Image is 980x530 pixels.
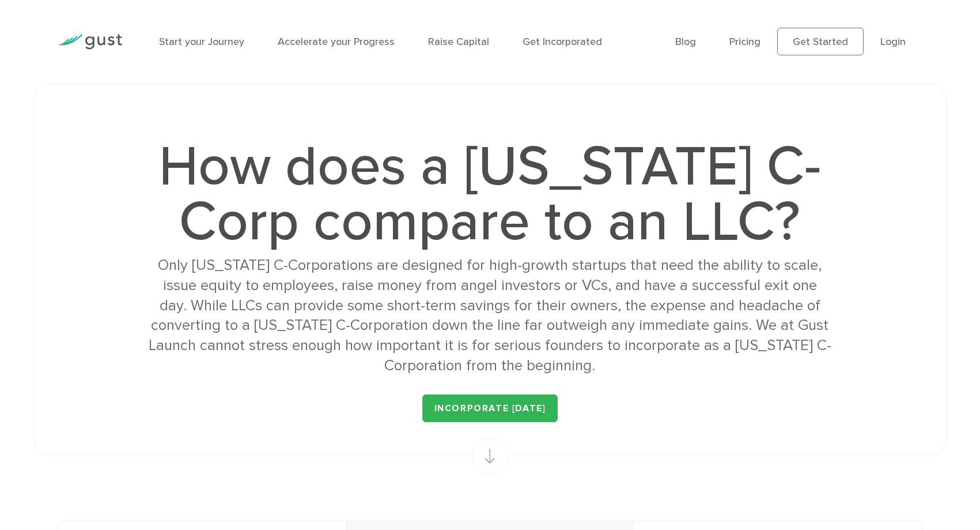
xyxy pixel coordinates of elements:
[729,36,760,48] a: Pricing
[278,36,395,48] a: Accelerate your Progress
[675,36,696,48] a: Blog
[428,36,489,48] a: Raise Capital
[880,36,906,48] a: Login
[58,34,122,50] img: Gust Logo
[148,139,832,250] h1: How does a [US_STATE] C-Corp compare to an LLC?
[159,36,244,48] a: Start your Journey
[422,394,558,422] a: INCORPORATE [DATE]
[777,28,864,55] a: Get Started
[148,255,832,376] div: Only [US_STATE] C-Corporations are designed for high-growth startups that need the ability to sca...
[523,36,602,48] a: Get Incorporated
